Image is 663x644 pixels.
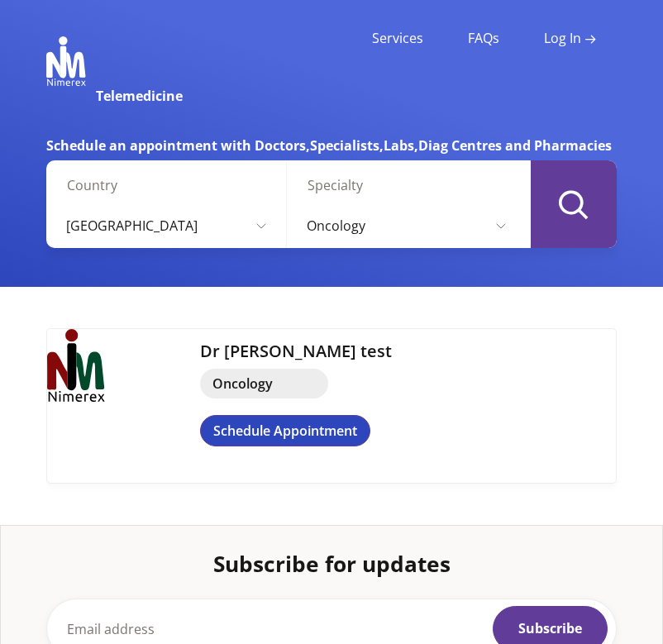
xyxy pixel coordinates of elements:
[200,369,328,398] span: Oncology
[46,551,617,578] h2: Subscribe for updates
[46,137,617,154] h6: Schedule an appointment with Doctors,Specialists,Labs,Diag Centres and Pharmacies
[308,175,518,195] label: Specialty
[67,175,278,195] label: Country
[46,36,86,86] img: Nimerex
[372,31,423,46] a: Services
[544,31,596,46] a: Log in
[200,340,392,362] a: Dr [PERSON_NAME] test
[200,415,370,446] a: Schedule Appointment
[468,31,499,46] a: FAQs
[47,329,105,402] img: img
